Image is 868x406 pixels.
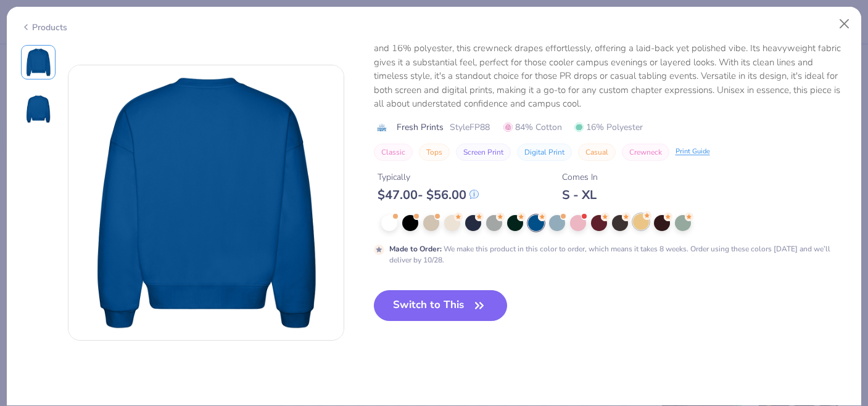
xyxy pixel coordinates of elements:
[21,21,67,34] div: Products
[374,123,391,132] img: brand logo
[374,290,508,321] button: Switch to This
[578,144,616,161] button: Casual
[374,144,413,161] button: Classic
[389,243,848,266] div: We make this product in this color to order, which means it takes 8 weeks. Order using these colo...
[833,12,856,36] button: Close
[23,94,53,124] img: Back
[574,121,643,134] span: 16% Polyester
[378,171,479,184] div: Typically
[68,65,344,340] img: Back
[389,244,442,254] strong: Made to Order :
[397,121,444,134] span: Fresh Prints
[374,28,848,111] div: The Fresh Prints Chicago Heavyweight Crewneck is where style meets comfort. Crafted from a blend ...
[378,187,479,203] div: $ 47.00 - $ 56.00
[503,121,562,134] span: 84% Cotton
[562,187,598,203] div: S - XL
[517,144,572,161] button: Digital Print
[676,147,710,157] div: Print Guide
[456,144,511,161] button: Screen Print
[23,47,53,77] img: Front
[562,171,598,184] div: Comes In
[419,144,450,161] button: Tops
[450,121,490,134] span: Style FP88
[622,144,669,161] button: Crewneck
